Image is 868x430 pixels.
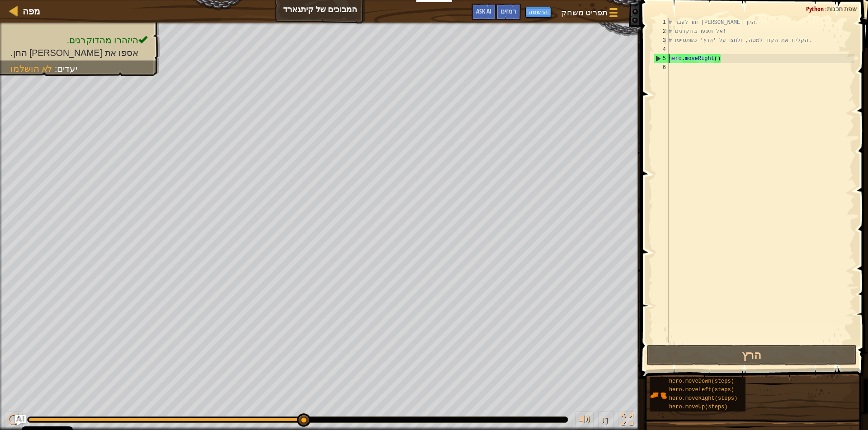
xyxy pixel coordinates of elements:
span: hero.moveUp(steps) [669,404,728,410]
li: אספו את אבן החן. [10,46,150,59]
div: 1 [653,18,669,27]
span: רמזים [500,7,516,15]
span: hero.moveDown(steps) [669,378,734,384]
span: : [824,5,827,13]
button: Ctrl + P: Play [5,412,23,430]
span: אספו את [PERSON_NAME] החן. [10,48,138,58]
span: : [52,64,57,74]
button: ♫ [598,412,613,430]
button: הרשמה [525,7,551,18]
span: hero.moveLeft(steps) [669,387,734,393]
button: Toggle fullscreen [618,412,636,430]
span: היזהרו מהדוקרנים. [67,35,138,45]
button: תפריט משחק [556,4,625,25]
button: כוונון עצמת קול [576,412,594,430]
button: Ask AI [15,415,26,425]
span: Python [806,5,824,13]
button: הרץ [646,345,857,365]
li: היזהרו מהדוקרנים. [10,34,150,46]
div: 2 [653,27,669,36]
span: שפת תכנות [827,5,857,13]
span: מפה [23,5,40,17]
span: hero.moveRight(steps) [669,395,737,402]
div: 5 [654,54,669,63]
div: 3 [653,36,669,45]
button: Ask AI [472,4,496,20]
img: portrait.png [650,387,667,404]
span: Ask AI [476,7,491,15]
span: לא הושלמו [10,64,52,74]
div: 6 [653,63,669,72]
span: יעדים [57,64,77,74]
span: ♫ [600,413,609,426]
a: מפה [18,5,40,17]
span: תפריט משחק [561,7,608,18]
div: 4 [653,45,669,54]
